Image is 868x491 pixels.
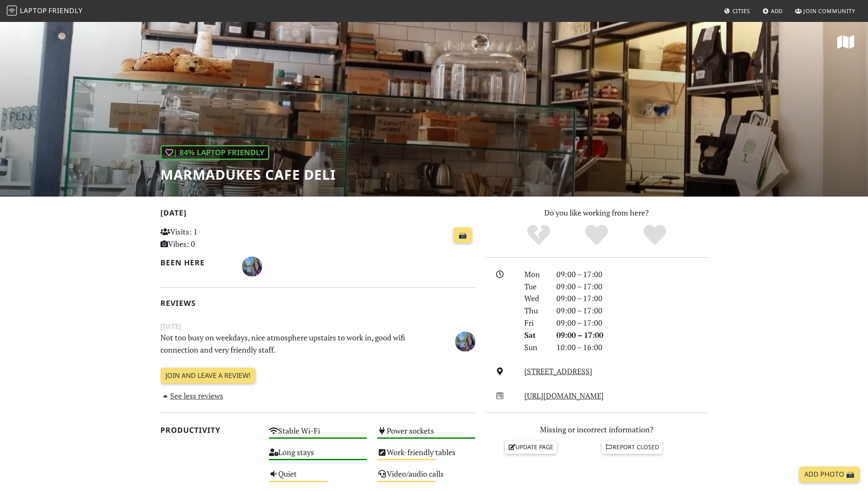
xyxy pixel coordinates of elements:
[510,224,568,247] div: No
[551,292,713,305] div: 09:00 – 17:00
[551,281,713,293] div: 09:00 – 17:00
[264,445,372,467] div: Long stays
[155,321,480,332] small: [DATE]
[49,6,82,15] span: Friendly
[519,305,551,317] div: Thu
[519,292,551,305] div: Wed
[505,441,557,453] a: Update page
[160,391,223,401] a: See less reviews
[160,167,336,183] h1: Marmadukes Cafe Deli
[626,224,684,247] div: Definitely!
[524,366,592,376] a: [STREET_ADDRESS]
[372,467,480,488] div: Video/audio calls
[551,268,713,281] div: 09:00 – 17:00
[732,7,750,15] span: Cities
[242,256,262,277] img: 3617-jitske.jpg
[160,299,475,308] h2: Reviews
[519,329,551,341] div: Sat
[160,258,232,267] h2: Been here
[155,332,426,356] p: Not too busy on weekdays, nice atmosphere upstairs to work in, good wifi connection and very frie...
[799,467,860,483] a: Add Photo 📸
[264,467,372,488] div: Quiet
[486,207,708,219] p: Do you like working from here?
[242,261,262,271] span: Jitske Lenehan
[160,208,475,221] h2: [DATE]
[519,341,551,353] div: Sun
[519,317,551,329] div: Fri
[551,305,713,317] div: 09:00 – 17:00
[372,445,480,467] div: Work-friendly tables
[7,5,17,16] img: LaptopFriendly
[551,317,713,329] div: 09:00 – 17:00
[759,3,787,19] a: Add
[519,281,551,293] div: Tue
[453,227,472,243] a: 📸
[803,7,855,15] span: Join Community
[160,368,255,384] a: Join and leave a review!
[372,424,480,445] div: Power sockets
[524,391,604,401] a: [URL][DOMAIN_NAME]
[455,332,475,352] img: 3617-jitske.jpg
[792,3,859,19] a: Join Community
[551,329,713,341] div: 09:00 – 17:00
[20,6,47,15] span: Laptop
[567,224,626,247] div: Yes
[160,145,269,160] div: | 84% Laptop Friendly
[160,426,259,434] h2: Productivity
[771,7,783,15] span: Add
[455,335,475,345] span: Jitske Lenehan
[721,3,754,19] a: Cities
[486,424,708,436] p: Missing or incorrect information?
[602,441,662,453] a: Report closed
[160,226,259,250] p: Visits: 1 Vibes: 0
[264,424,372,445] div: Stable Wi-Fi
[7,4,83,19] a: LaptopFriendly LaptopFriendly
[551,341,713,353] div: 10:00 – 16:00
[519,268,551,281] div: Mon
